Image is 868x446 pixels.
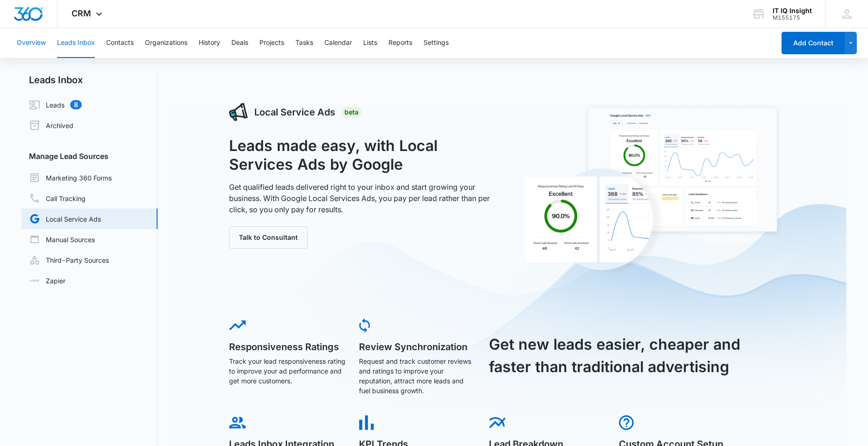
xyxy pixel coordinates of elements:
[57,28,95,58] button: Leads Inbox
[29,276,65,286] a: Zapier
[231,28,248,58] button: Deals
[342,107,361,118] div: Beta
[72,8,91,18] span: CRM
[229,356,346,386] p: Track your lead responsiveness rating to improve your ad performance and get more customers.
[29,193,86,204] a: Call Tracking
[22,73,158,87] h2: Leads Inbox
[29,99,82,110] a: Leads8
[254,105,335,119] h3: Local Service Ads
[324,28,352,58] button: Calendar
[229,226,308,249] button: Talk to Consultant
[773,14,812,21] div: account id
[423,28,449,58] button: Settings
[295,28,313,58] button: Tasks
[145,28,187,58] button: Organizations
[782,32,845,54] button: Add Contact
[359,342,476,352] h5: Review Synchronization
[29,120,73,131] a: Archived
[363,28,377,58] button: Lists
[229,181,499,215] p: Get qualified leads delivered right to your inbox and start growing your business. With Google Lo...
[359,356,476,396] p: Request and track customer reviews and ratings to improve your reputation, attract more leads and...
[17,28,46,58] button: Overview
[22,151,158,162] h3: Manage Lead Sources
[29,234,95,245] a: Manual Sources
[106,28,134,58] button: Contacts
[229,342,346,352] h5: Responsiveness Ratings
[259,28,284,58] button: Projects
[388,28,412,58] button: Reports
[29,213,101,224] a: Local Service Ads
[29,172,112,183] a: Marketing 360 Forms
[773,7,812,14] div: account name
[29,254,109,266] a: Third-Party Sources
[229,137,499,174] h1: Leads made easy, with Local Services Ads by Google
[199,28,220,58] button: History
[489,333,752,378] h3: Get new leads easier, cheaper and faster than traditional advertising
